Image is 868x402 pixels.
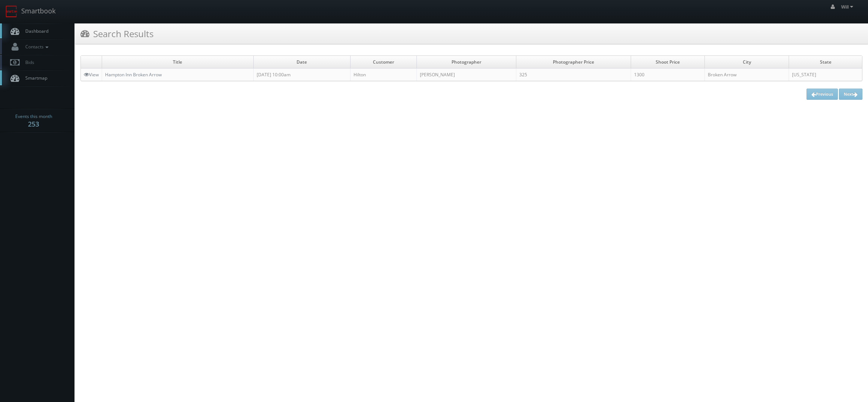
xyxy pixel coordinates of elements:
h3: Search Results [80,27,153,40]
td: Title [102,56,254,68]
td: City [704,56,789,68]
td: Shoot Price [631,56,704,68]
td: 325 [516,68,631,81]
strong: 253 [28,119,39,128]
td: 1300 [631,68,704,81]
span: Contacts [22,44,50,50]
td: [US_STATE] [789,68,862,81]
span: Events this month [15,113,52,120]
span: Dashboard [22,28,48,34]
td: Photographer Price [516,56,631,68]
td: [DATE] 10:00am [253,68,350,81]
img: smartbook-logo.png [6,6,18,17]
td: Broken Arrow [704,68,789,81]
td: Date [253,56,350,68]
td: [PERSON_NAME] [417,68,516,81]
span: Will [841,4,855,10]
td: State [789,56,862,68]
span: Smartmap [22,75,47,81]
a: View [84,71,99,78]
td: Photographer [417,56,516,68]
td: Customer [350,56,416,68]
a: Hampton Inn Broken Arrow [105,71,162,78]
span: Bids [22,59,34,66]
td: Hilton [350,68,416,81]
